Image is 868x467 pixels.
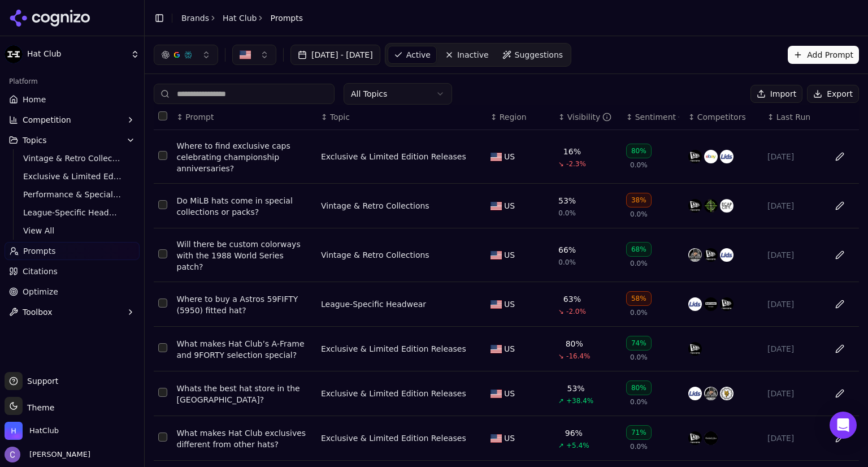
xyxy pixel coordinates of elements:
span: HatClub [29,426,59,436]
span: [PERSON_NAME] [25,449,90,460]
div: [DATE] [767,343,821,354]
th: Competitors [684,105,763,130]
span: Toolbox [23,306,53,318]
img: ebay [704,150,718,163]
img: US flag [491,251,502,260]
div: Sentiment [635,111,679,123]
span: Theme [23,403,54,412]
th: Prompt [172,105,316,130]
span: Performance & Specialty Headwear [23,189,121,200]
span: Citations [23,266,58,277]
span: ↗ [558,441,564,450]
div: Exclusive & Limited Edition Releases [321,151,466,162]
a: League-Specific Headwear [19,205,126,220]
th: brandMentionRate [554,105,622,130]
img: US flag [491,300,502,309]
span: Region [500,111,527,123]
div: Exclusive & Limited Edition Releases [321,433,466,444]
nav: breadcrumb [181,12,303,24]
a: Suggestions [497,46,569,64]
div: 16% [563,146,581,157]
img: new era [688,342,702,356]
div: 80% [566,338,583,349]
button: Open organization switcher [5,422,59,440]
span: US [504,433,515,444]
div: ↕Last Run [767,111,821,123]
span: 0.0% [630,397,648,407]
a: Exclusive & Limited Edition Releases [19,168,126,184]
a: Hat Club [223,12,257,24]
button: Select row 4 [158,299,167,308]
button: Select row 5 [158,343,167,352]
span: Vintage & Retro Collections [23,153,121,164]
span: Competition [23,114,71,126]
a: Vintage & Retro Collections [19,150,126,166]
img: exclusive fitted [688,248,702,262]
span: -16.4% [566,352,590,361]
span: 0.0% [558,209,576,218]
img: new era [688,199,702,213]
th: Last Run [763,105,825,130]
a: Exclusive & Limited Edition Releases [321,388,466,399]
button: Add Prompt [788,46,859,64]
span: Optimize [23,286,58,297]
span: 0.0% [630,161,648,170]
span: ↘ [558,352,564,361]
span: Suggestions [515,49,563,60]
button: Import [750,85,802,103]
span: Active [406,49,431,60]
span: Last Run [776,111,810,123]
a: Brands [181,14,209,23]
a: What makes Hat Club’s A-Frame and 9FORTY selection special? [177,338,312,361]
img: HatClub [5,422,23,440]
img: lids [720,150,734,163]
div: 74% [626,336,652,351]
span: 0.0% [630,308,648,317]
img: US flag [491,434,502,443]
span: US [504,200,515,211]
span: Topic [330,111,350,123]
button: Edit in sheet [831,340,849,358]
div: Whats the best hat store in the [GEOGRAPHIC_DATA]? [177,383,312,405]
span: Hat Club [27,49,126,59]
button: Select row 7 [158,433,167,442]
span: Support [23,375,58,387]
img: exclusive fitted [704,387,718,400]
div: 58% [626,291,652,306]
img: ecapcity [720,199,734,213]
div: ↕Competitors [688,111,758,123]
span: US [504,388,515,399]
a: View All [19,223,126,239]
button: Select all rows [158,111,167,120]
a: Vintage & Retro Collections [321,249,429,261]
div: 63% [563,293,581,305]
a: Vintage & Retro Collections [321,200,429,211]
img: US flag [491,153,502,161]
span: Exclusive & Limited Edition Releases [23,171,121,182]
a: Exclusive & Limited Edition Releases [321,343,466,354]
div: Visibility [567,111,612,123]
div: 53% [558,195,576,206]
div: 96% [565,427,583,439]
span: Prompts [270,12,303,24]
a: Where to buy a Astros 59FIFTY (5950) fitted hat? [177,293,312,316]
span: +38.4% [566,396,593,405]
span: Home [23,94,46,105]
span: League-Specific Headwear [23,207,121,218]
div: Will there be custom colorways with the 1988 World Series patch? [177,239,312,273]
span: US [504,249,515,261]
span: -2.3% [566,159,586,168]
a: Inactive [439,46,494,64]
span: Prompts [23,245,56,257]
img: new era [704,248,718,262]
div: ↕Prompt [177,111,312,123]
div: 38% [626,193,652,207]
span: 0.0% [630,259,648,268]
div: ↕Region [491,111,549,123]
img: lids [688,297,702,311]
div: [DATE] [767,433,821,444]
span: US [504,151,515,162]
